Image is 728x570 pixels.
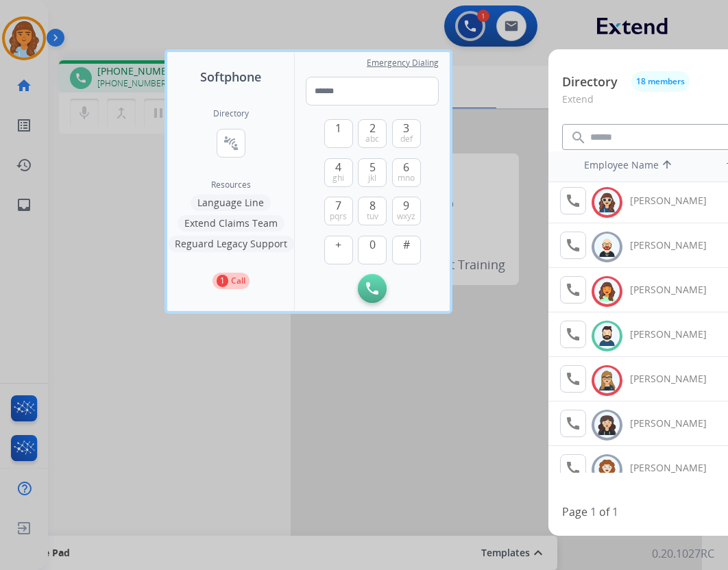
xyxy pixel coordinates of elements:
[630,417,722,430] div: [PERSON_NAME]
[217,275,228,287] p: 1
[392,197,421,225] button: 9wxyz
[324,197,353,225] button: 7pqrs
[397,211,415,222] span: wxyz
[211,179,251,190] span: Resources
[565,237,581,253] mat-icon: call
[324,119,353,148] button: 1
[565,460,581,476] mat-icon: call
[392,119,421,148] button: 3def
[565,193,581,209] mat-icon: call
[597,325,617,347] img: avatar
[630,283,722,297] div: [PERSON_NAME]
[335,120,341,136] span: 1
[652,545,714,562] p: 0.20.1027RC
[168,236,294,252] button: Reguard Legacy Support
[392,158,421,187] button: 6mno
[597,370,617,391] img: avatar
[367,58,439,69] span: Emergency Dialing
[392,236,421,264] button: #
[367,211,378,222] span: tuv
[562,73,618,91] p: Directory
[400,134,413,145] span: def
[365,134,379,145] span: abc
[403,236,410,253] span: #
[398,173,415,184] span: mno
[330,211,347,222] span: pqrs
[358,197,387,225] button: 8tuv
[570,129,587,146] mat-icon: search
[565,282,581,298] mat-icon: call
[403,197,409,214] span: 9
[358,236,387,264] button: 0
[630,194,722,208] div: [PERSON_NAME]
[562,504,587,520] p: Page
[332,173,344,184] span: ghi
[178,215,284,232] button: Extend Claims Team
[369,236,376,253] span: 0
[358,158,387,187] button: 5jkl
[597,236,617,258] img: avatar
[366,282,378,295] img: call-button
[200,67,261,86] span: Softphone
[231,275,245,287] p: Call
[597,281,617,302] img: avatar
[565,371,581,387] mat-icon: call
[597,192,617,213] img: avatar
[597,459,617,480] img: avatar
[324,236,353,264] button: +
[631,71,690,92] button: 18 members
[630,372,722,386] div: [PERSON_NAME]
[335,197,341,214] span: 7
[403,120,409,136] span: 3
[630,238,722,252] div: [PERSON_NAME]
[335,159,341,175] span: 4
[191,195,271,211] button: Language Line
[369,120,376,136] span: 2
[403,159,409,175] span: 6
[213,108,249,119] h2: Directory
[630,461,722,475] div: [PERSON_NAME]
[565,326,581,343] mat-icon: call
[630,327,722,341] div: [PERSON_NAME]
[369,197,376,214] span: 8
[358,119,387,148] button: 2abc
[368,173,376,184] span: jkl
[369,159,376,175] span: 5
[599,504,609,520] p: of
[577,151,701,182] th: Employee Name
[565,415,581,432] mat-icon: call
[335,236,341,253] span: +
[213,273,250,289] button: 1Call
[597,414,617,436] img: avatar
[223,135,239,151] mat-icon: connect_without_contact
[659,158,675,175] mat-icon: arrow_upward
[324,158,353,187] button: 4ghi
